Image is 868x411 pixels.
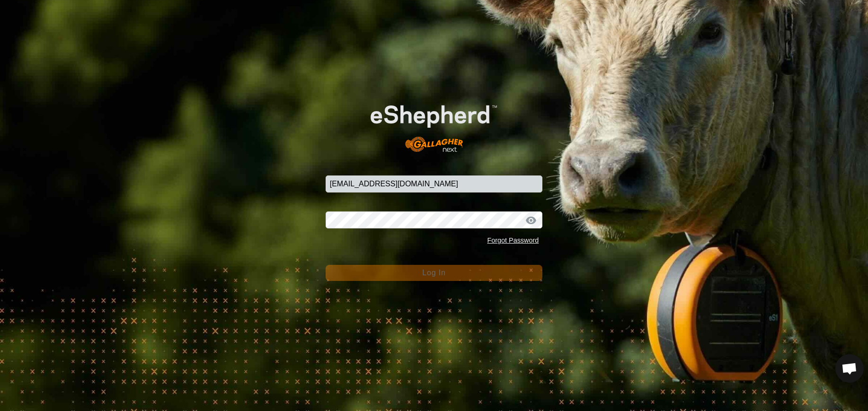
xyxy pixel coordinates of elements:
input: Email Address [326,175,543,192]
a: Open chat [835,354,864,383]
button: Log In [326,265,543,281]
a: Forgot Password [487,236,539,244]
img: E-shepherd Logo [347,87,521,161]
span: Log In [422,269,445,277]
